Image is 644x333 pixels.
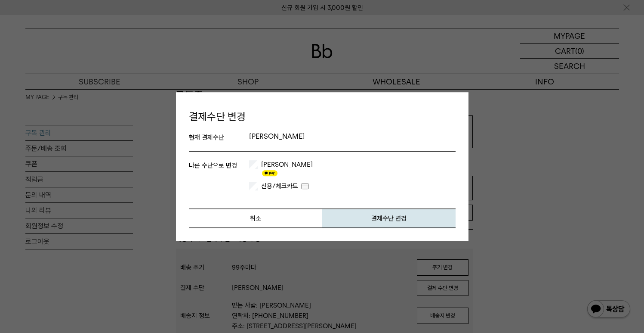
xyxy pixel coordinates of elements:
[189,209,322,228] button: 취소
[322,209,456,228] button: 결제수단 변경
[259,160,313,177] label: [PERSON_NAME]
[259,182,310,190] label: 신용/체크카드
[189,105,456,128] h1: 결제수단 변경
[189,160,240,190] p: 다른 수단으로 변경
[249,132,456,143] p: [PERSON_NAME]
[262,170,277,176] img: 카카오페이
[189,132,240,143] h5: 현재 결제수단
